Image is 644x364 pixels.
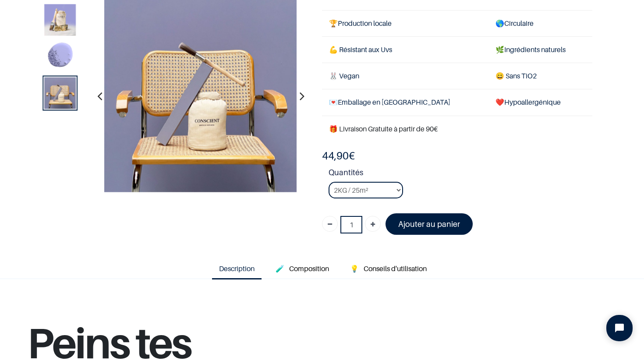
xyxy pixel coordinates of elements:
[398,219,460,229] font: Ajouter au panier
[45,78,76,109] img: Product image
[276,264,284,273] span: 🧪
[329,98,338,106] span: 💌
[329,124,438,133] font: 🎁 Livraison Gratuite à partir de 90€
[488,63,592,89] td: ans TiO2
[495,45,504,54] span: 🌿
[386,213,473,235] a: Ajouter au panier
[322,89,488,116] td: Emballage en [GEOGRAPHIC_DATA]
[329,166,592,182] strong: Quantités
[365,216,381,232] a: Ajouter
[488,36,592,63] td: Ingrédients naturels
[488,89,592,116] td: ❤️Hypoallergénique
[219,264,255,273] span: Description
[350,264,359,273] span: 💡
[45,41,76,72] img: Product image
[364,264,427,273] span: Conseils d'utilisation
[322,10,488,36] td: Production locale
[45,4,76,36] img: Product image
[322,149,355,162] b: €
[495,19,504,28] span: 🌎
[329,45,392,54] span: 💪 Résistant aux Uvs
[329,71,359,80] span: 🐰 Vegan
[322,216,338,232] a: Supprimer
[599,307,640,349] iframe: Tidio Chat
[329,19,338,28] span: 🏆
[488,10,592,36] td: Circulaire
[289,264,329,273] span: Composition
[322,149,349,162] span: 44,90
[495,71,510,80] span: 😄 S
